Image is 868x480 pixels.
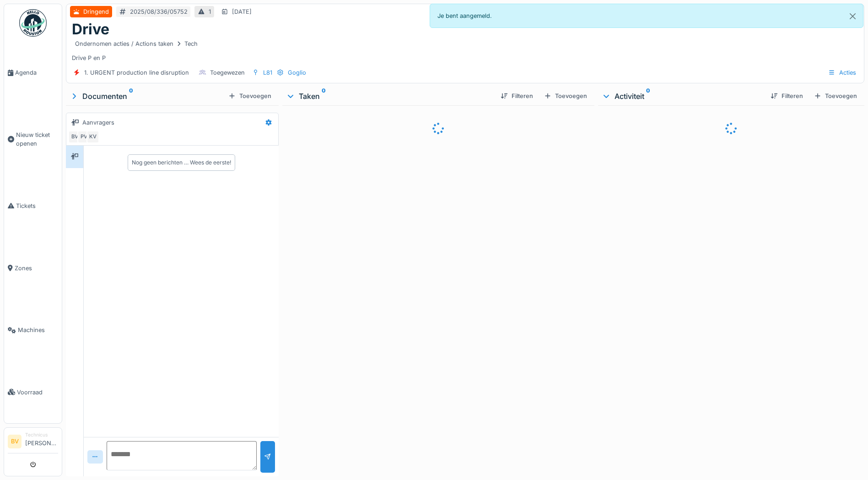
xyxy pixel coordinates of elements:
div: Ondernomen acties / Actions taken Tech [75,39,198,48]
sup: 0 [646,91,650,102]
img: Badge_color-CXgf-gQk.svg [19,9,47,37]
div: KV [86,131,99,143]
a: BV Technicus[PERSON_NAME] [8,431,58,453]
div: 2025/08/336/05752 [130,7,188,16]
a: Voorraad [4,361,62,424]
div: Toevoegen [810,90,861,102]
div: Dringend [83,7,109,16]
div: Documenten [70,91,225,102]
a: Zones [4,237,62,299]
li: BV [8,435,22,448]
div: PV [77,131,90,143]
li: [PERSON_NAME] [25,431,58,451]
div: Activiteit [602,91,763,102]
div: Aanvragers [82,118,114,127]
sup: 0 [322,91,326,102]
span: Tickets [16,202,58,210]
div: Filteren [767,90,807,102]
div: Technicus [25,431,58,438]
span: Machines [18,326,58,334]
div: Toevoegen [225,90,275,102]
span: Voorraad [17,388,58,397]
div: Goglio [288,68,306,77]
div: Taken [286,91,493,102]
a: Nieuw ticket openen [4,104,62,175]
div: Toegewezen [210,68,245,77]
span: Zones [15,264,58,273]
h1: Drive [72,21,109,38]
a: Agenda [4,42,62,104]
div: L81 [263,68,272,77]
div: Acties [824,66,860,79]
a: Machines [4,299,62,361]
div: 1 [209,7,211,16]
div: Toevoegen [540,90,591,102]
span: Agenda [15,68,58,77]
span: Nieuw ticket openen [16,131,58,148]
div: [DATE] [232,7,252,16]
div: BV [68,131,81,143]
button: Close [842,4,863,28]
div: Nog geen berichten … Wees de eerste! [132,158,231,167]
sup: 0 [129,91,133,102]
div: Filteren [497,90,537,102]
div: 1. URGENT production line disruption [84,68,189,77]
div: Drive P en P [72,38,858,62]
div: Je bent aangemeld. [430,4,864,28]
a: Tickets [4,175,62,237]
